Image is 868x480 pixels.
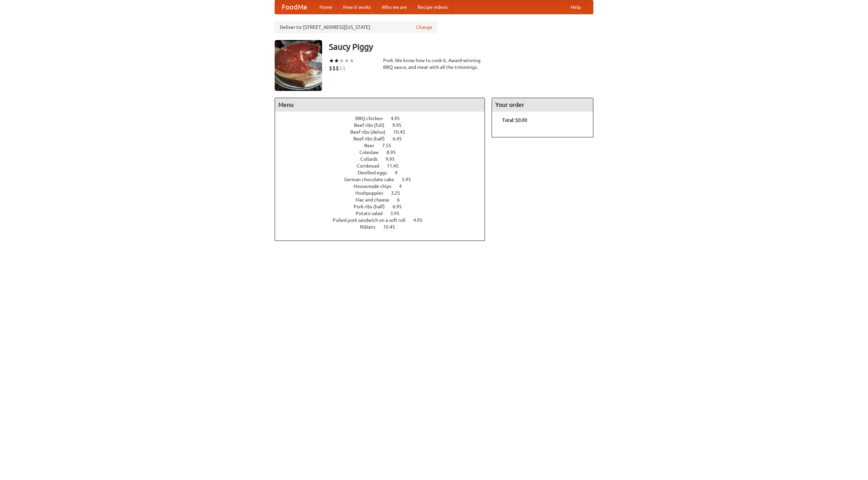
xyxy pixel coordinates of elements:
span: 10.45 [393,129,412,135]
a: Pork ribs (half) 6.95 [354,204,414,209]
span: Beef ribs (half) [353,136,392,141]
a: Home [314,0,338,14]
img: angular.jpg [275,40,322,91]
a: Beer 7.55 [364,143,404,148]
li: ★ [334,57,339,64]
span: 3.25 [391,190,407,196]
a: Collards 9.95 [360,156,407,162]
span: 9.95 [386,156,401,162]
a: Devilled eggs 4 [358,170,410,175]
span: 4 [399,184,409,189]
span: 6 [397,197,407,203]
h3: Saucy Piggy [329,40,593,54]
span: Beef ribs (full) [354,122,391,128]
a: Help [565,0,586,14]
span: Cornbread [357,163,386,169]
span: German chocolate cake [344,177,401,182]
span: 11.45 [387,163,406,169]
span: 7.55 [382,143,398,148]
a: Cornbread 11.45 [357,163,411,169]
span: Coleslaw [359,150,386,155]
a: German chocolate cake 5.95 [344,177,423,182]
span: Mac and cheese [355,197,396,203]
a: Change [416,24,432,31]
span: Pork ribs (half) [354,204,392,209]
a: Beef ribs (delux) 10.45 [350,129,418,135]
li: $ [329,64,332,72]
span: 8.95 [387,150,402,155]
a: Who we are [376,0,412,14]
a: Pulled pork sandwich on a soft roll 4.95 [333,217,435,223]
a: Coleslaw 8.95 [359,150,408,155]
span: 4.95 [391,116,407,121]
li: $ [336,64,339,72]
span: 6.95 [393,204,409,209]
a: BBQ chicken 4.95 [355,116,412,121]
a: Recipe videos [412,0,453,14]
a: Riblets 10.45 [360,224,408,230]
li: ★ [329,57,334,64]
span: Riblets [360,224,382,230]
span: Beef ribs (delux) [350,129,392,135]
a: Potato salad 3.95 [356,211,412,216]
span: Pulled pork sandwich on a soft roll [333,217,412,223]
span: 5.95 [402,177,418,182]
span: BBQ chicken [355,116,390,121]
a: FoodMe [275,0,314,14]
span: Collards [360,156,384,162]
span: Housemade chips [354,184,398,189]
h4: Your order [492,98,593,112]
span: 6.45 [393,136,409,141]
span: 4.95 [413,217,429,223]
a: Hushpuppies 3.25 [355,190,413,196]
li: ★ [349,57,354,64]
span: Devilled eggs [358,170,394,175]
span: 9.95 [392,122,408,128]
span: 4 [395,170,404,175]
a: Mac and cheese 6 [355,197,412,203]
a: Beef ribs (full) 9.95 [354,122,414,128]
li: $ [339,64,342,72]
a: Beef ribs (half) 6.45 [353,136,414,141]
span: 10.45 [383,224,402,230]
li: $ [332,64,336,72]
li: ★ [344,57,349,64]
div: Deliver to: [STREET_ADDRESS][US_STATE] [275,21,437,33]
div: Pork. We know how to cook it. Award-winning BBQ sauce, and meat with all the trimmings. [383,57,485,71]
h4: Menu [275,98,485,112]
b: Total: $0.00 [502,117,527,123]
li: ★ [339,57,344,64]
a: Housemade chips 4 [354,184,414,189]
li: $ [342,64,346,72]
span: Hushpuppies [355,190,390,196]
span: Potato salad [356,211,389,216]
span: 3.95 [390,211,406,216]
a: How it works [338,0,376,14]
span: Beer [364,143,381,148]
